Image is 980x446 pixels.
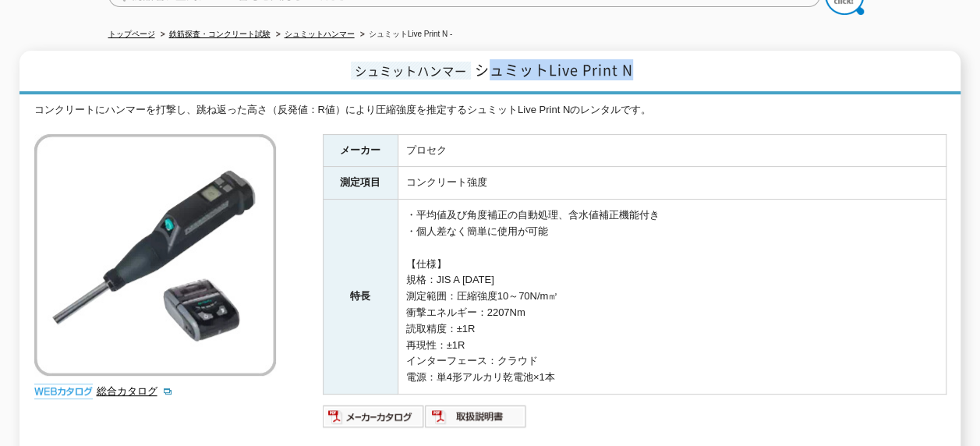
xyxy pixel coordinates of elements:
[398,200,946,395] td: ・平均値及び角度補正の自動処理、含水値補正機能付き ・個人差なく簡単に使用が可能 【仕様】 規格：JIS A [DATE] 測定範囲：圧縮強度10～70N/m㎡ 衝撃エネルギー：2207Nm 読...
[351,62,471,80] span: シュミットハンマー
[323,167,398,200] th: 測定項目
[425,414,527,426] a: 取扱説明書
[169,30,271,38] a: 鉄筋探査・コンクリート試験
[323,414,425,426] a: メーカーカタログ
[97,385,173,397] a: 総合カタログ
[357,27,453,43] li: シュミットLive Print N -
[323,134,398,167] th: メーカー
[323,200,398,395] th: 特長
[425,404,527,429] img: 取扱説明書
[475,59,633,80] span: シュミットLive Print N
[108,30,155,38] a: トップページ
[398,134,946,167] td: プロセク
[398,167,946,200] td: コンクリート強度
[34,384,93,399] img: webカタログ
[34,102,946,119] div: コンクリートにハンマーを打撃し、跳ね返った高さ（反発値：R値）により圧縮強度を推定するシュミットLive Print Nのレンタルです。
[34,134,276,376] img: シュミットLive Print N -
[323,404,425,429] img: メーカーカタログ
[285,30,355,38] a: シュミットハンマー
